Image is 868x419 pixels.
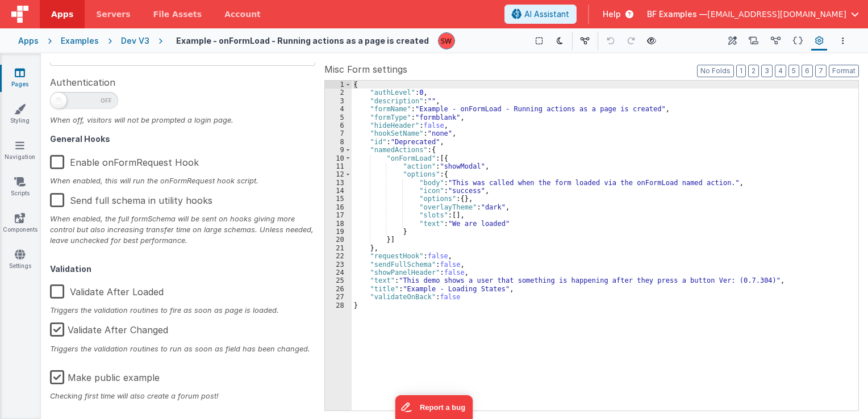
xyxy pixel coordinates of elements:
[325,129,352,137] div: 7
[697,65,734,77] button: No Folds
[603,9,621,20] span: Help
[153,9,202,20] span: File Assets
[325,293,352,301] div: 27
[50,316,168,340] label: Validate After Changed
[324,62,407,76] span: Misc Form settings
[325,187,352,195] div: 14
[325,252,352,260] div: 22
[50,148,199,173] label: Enable onFormRequest Hook
[736,65,746,77] button: 1
[325,285,352,293] div: 26
[504,5,577,24] button: AI Assistant
[325,154,352,162] div: 10
[325,244,352,252] div: 21
[647,9,859,20] button: BF Examples — [EMAIL_ADDRESS][DOMAIN_NAME]
[121,35,149,47] div: Dev V3
[325,146,352,154] div: 9
[524,9,569,20] span: AI Assistant
[325,220,352,228] div: 18
[836,34,850,48] button: Options
[325,236,352,244] div: 20
[325,170,352,178] div: 12
[176,36,429,45] h4: Example - onFormLoad - Running actions as a page is created
[50,391,315,401] div: Checking first time will also create a forum post!
[50,186,212,211] label: Send full schema in utility hooks
[96,9,130,20] span: Servers
[802,65,813,77] button: 6
[325,105,352,113] div: 4
[325,276,352,284] div: 25
[325,162,352,170] div: 11
[50,115,315,125] div: When off, visitors will not be prompted a login page.
[325,228,352,236] div: 19
[325,301,352,309] div: 28
[61,35,99,47] div: Examples
[18,35,39,47] div: Apps
[325,179,352,187] div: 13
[50,134,110,144] strong: General Hooks
[50,363,160,388] label: Make public example
[51,9,73,20] span: Apps
[325,97,352,105] div: 3
[325,269,352,276] div: 24
[325,203,352,211] div: 16
[50,76,115,89] span: Authentication
[707,9,846,20] span: [EMAIL_ADDRESS][DOMAIN_NAME]
[50,278,164,302] label: Validate After Loaded
[788,65,799,77] button: 5
[325,261,352,269] div: 23
[775,65,786,77] button: 4
[50,305,315,316] div: Triggers the validation routines to fire as soon as page is loaded.
[829,65,859,77] button: Format
[50,213,315,246] div: When enabled, the full formSchema will be sent on hooks giving more control but also increasing t...
[325,195,352,203] div: 15
[325,138,352,146] div: 8
[647,9,707,20] span: BF Examples —
[439,33,454,49] img: d5d5e22eeaee244ecab42caaf22dbd7e
[325,211,352,219] div: 17
[325,89,352,97] div: 2
[325,121,352,129] div: 6
[50,264,91,274] strong: Validation
[761,65,773,77] button: 3
[50,343,315,354] div: Triggers the validation routines to run as soon as field has been changed.
[395,395,473,419] iframe: Marker.io feedback button
[325,81,352,89] div: 1
[815,65,827,77] button: 7
[50,175,315,186] div: When enabled, this will run the onFormRequest hook script.
[325,114,352,121] div: 5
[748,65,759,77] button: 2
